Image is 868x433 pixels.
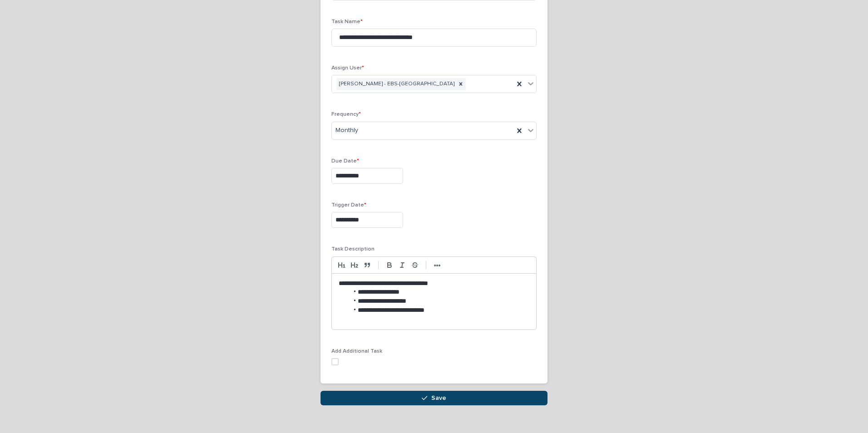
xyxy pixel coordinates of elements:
[331,202,366,208] span: Trigger Date
[331,65,364,71] span: Assign User
[331,246,375,252] span: Task Description
[431,260,444,271] button: •••
[434,262,441,269] strong: •••
[335,126,358,135] span: Monthly
[321,391,547,405] button: Save
[336,78,456,90] div: [PERSON_NAME] - EBS-[GEOGRAPHIC_DATA]
[331,349,382,354] span: Add Additional Task
[331,158,359,164] span: Due Date
[431,395,446,401] span: Save
[331,112,361,117] span: Frequency
[331,19,363,25] span: Task Name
